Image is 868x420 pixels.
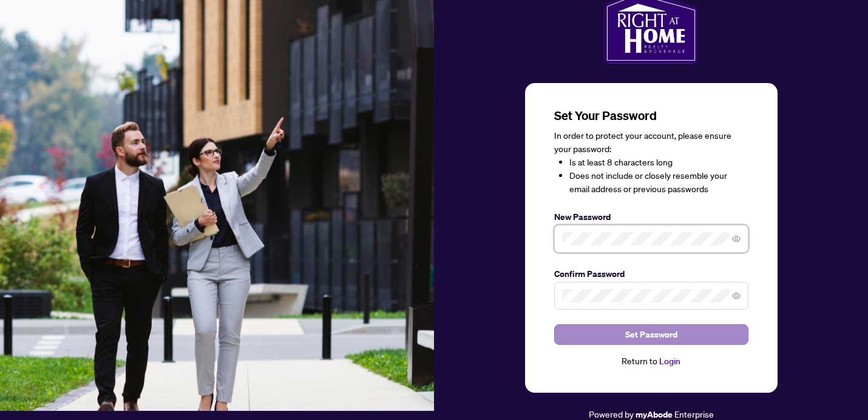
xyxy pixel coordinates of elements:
[569,169,748,196] li: Does not include or closely resemble your email address or previous passwords
[732,292,741,300] span: eye
[554,210,748,224] label: New Password
[554,129,748,196] div: In order to protect your account, please ensure your password:
[674,408,714,419] span: Enterprise
[625,325,677,344] span: Set Password
[732,235,741,243] span: eye
[554,107,748,124] h3: Set Your Password
[554,324,748,345] button: Set Password
[569,156,748,169] li: Is at least 8 characters long
[554,355,748,368] div: Return to
[659,356,680,367] a: Login
[589,408,634,419] span: Powered by
[554,267,748,281] label: Confirm Password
